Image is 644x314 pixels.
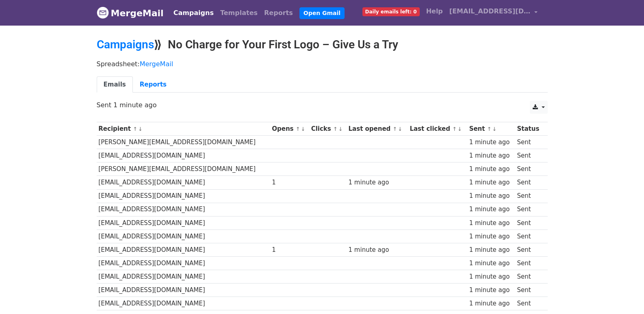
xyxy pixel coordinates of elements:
[347,122,408,136] th: Last opened
[393,126,397,132] a: ↑
[133,126,137,132] a: ↑
[261,5,296,21] a: Reports
[423,3,446,19] a: Help
[170,5,217,21] a: Campaigns
[97,230,270,243] td: [EMAIL_ADDRESS][DOMAIN_NAME]
[469,272,513,282] div: 1 minute ago
[452,126,457,132] a: ↑
[217,5,261,21] a: Templates
[469,151,513,160] div: 1 minute ago
[97,203,270,216] td: [EMAIL_ADDRESS][DOMAIN_NAME]
[458,126,462,132] a: ↓
[97,4,164,22] a: MergeMail
[469,259,513,268] div: 1 minute ago
[487,126,492,132] a: ↑
[515,149,543,162] td: Sent
[515,257,543,270] td: Sent
[469,232,513,241] div: 1 minute ago
[469,191,513,201] div: 1 minute ago
[296,126,300,132] a: ↑
[469,178,513,187] div: 1 minute ago
[515,122,543,136] th: Status
[469,245,513,255] div: 1 minute ago
[515,136,543,149] td: Sent
[349,178,406,187] div: 1 minute ago
[408,122,467,136] th: Last clicked
[469,138,513,147] div: 1 minute ago
[97,38,154,51] a: Campaigns
[97,60,548,68] p: Spreadsheet:
[97,136,270,149] td: [PERSON_NAME][EMAIL_ADDRESS][DOMAIN_NAME]
[309,122,347,136] th: Clicks
[467,122,515,136] th: Sent
[97,76,133,93] a: Emails
[97,284,270,297] td: [EMAIL_ADDRESS][DOMAIN_NAME]
[97,176,270,189] td: [EMAIL_ADDRESS][DOMAIN_NAME]
[515,162,543,176] td: Sent
[515,230,543,243] td: Sent
[299,7,345,19] a: Open Gmail
[469,286,513,295] div: 1 minute ago
[449,6,531,16] span: [EMAIL_ADDRESS][DOMAIN_NAME]
[97,101,548,109] p: Sent 1 minute ago
[272,245,307,255] div: 1
[492,126,497,132] a: ↓
[97,297,270,310] td: [EMAIL_ADDRESS][DOMAIN_NAME]
[97,257,270,270] td: [EMAIL_ADDRESS][DOMAIN_NAME]
[97,38,548,52] h2: ⟫ No Charge for Your First Logo – Give Us a Try
[469,299,513,308] div: 1 minute ago
[515,284,543,297] td: Sent
[97,6,109,19] img: MergeMail logo
[515,216,543,230] td: Sent
[97,122,270,136] th: Recipient
[515,297,543,310] td: Sent
[97,162,270,176] td: [PERSON_NAME][EMAIL_ADDRESS][DOMAIN_NAME]
[362,7,420,16] span: Daily emails left: 0
[270,122,309,136] th: Opens
[359,3,423,19] a: Daily emails left: 0
[97,243,270,256] td: [EMAIL_ADDRESS][DOMAIN_NAME]
[469,205,513,214] div: 1 minute ago
[97,149,270,162] td: [EMAIL_ADDRESS][DOMAIN_NAME]
[446,3,541,22] a: [EMAIL_ADDRESS][DOMAIN_NAME]
[97,216,270,230] td: [EMAIL_ADDRESS][DOMAIN_NAME]
[133,76,173,93] a: Reports
[97,189,270,203] td: [EMAIL_ADDRESS][DOMAIN_NAME]
[515,189,543,203] td: Sent
[333,126,338,132] a: ↑
[469,165,513,174] div: 1 minute ago
[469,219,513,228] div: 1 minute ago
[398,126,402,132] a: ↓
[349,245,406,255] div: 1 minute ago
[138,126,143,132] a: ↓
[515,243,543,256] td: Sent
[97,270,270,284] td: [EMAIL_ADDRESS][DOMAIN_NAME]
[140,60,173,68] a: MergeMail
[338,126,343,132] a: ↓
[301,126,305,132] a: ↓
[272,178,307,187] div: 1
[515,270,543,284] td: Sent
[515,203,543,216] td: Sent
[515,176,543,189] td: Sent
